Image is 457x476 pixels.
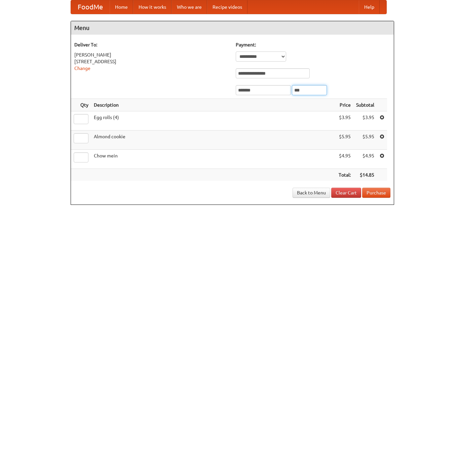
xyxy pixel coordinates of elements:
td: Egg rolls (4) [91,111,336,131]
td: $3.95 [336,111,353,131]
h5: Deliver To: [74,41,229,48]
h4: Menu [71,21,394,35]
a: Home [110,0,133,14]
th: Subtotal [353,99,377,111]
a: Change [74,66,90,71]
a: FoodMe [71,0,110,14]
h5: Payment: [236,41,390,48]
div: [PERSON_NAME] [74,51,229,58]
a: Clear Cart [331,188,361,198]
td: $5.95 [336,131,353,150]
div: [STREET_ADDRESS] [74,58,229,65]
a: How it works [133,0,172,14]
td: $4.95 [336,150,353,169]
td: $5.95 [353,131,377,150]
button: Purchase [362,188,390,198]
th: Price [336,99,353,111]
th: Qty [71,99,91,111]
th: Total: [336,169,353,181]
a: Back to Menu [293,188,330,198]
td: Chow mein [91,150,336,169]
td: $4.95 [353,150,377,169]
td: $3.95 [353,111,377,131]
a: Who we are [172,0,207,14]
a: Help [359,0,380,14]
th: Description [91,99,336,111]
th: $14.85 [353,169,377,181]
a: Recipe videos [207,0,247,14]
td: Almond cookie [91,131,336,150]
